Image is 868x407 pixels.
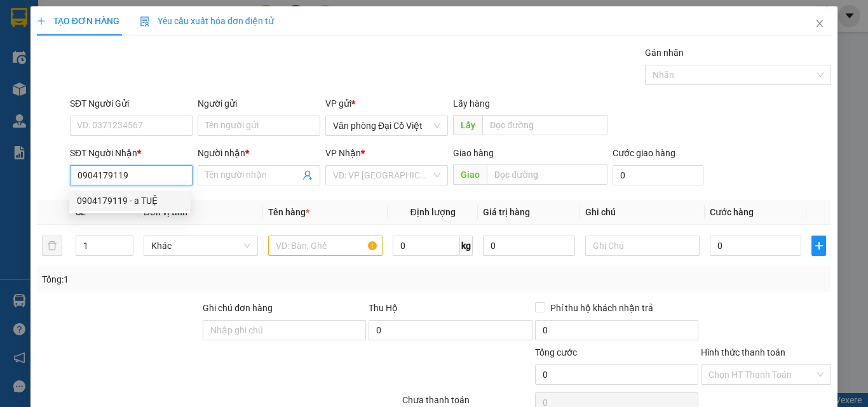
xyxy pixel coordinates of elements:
[37,17,46,25] span: plus
[37,16,119,26] span: TẠO ĐƠN HÀNG
[140,16,274,26] span: Yêu cầu xuất hóa đơn điện tử
[198,146,320,160] div: Người nhận
[77,194,183,208] div: 0904179119 - a TUỆ
[453,98,490,109] span: Lấy hàng
[453,115,482,135] span: Lấy
[302,170,313,180] span: user-add
[369,303,398,313] span: Thu Hộ
[151,236,250,255] span: Khác
[545,301,658,315] span: Phí thu hộ khách nhận trả
[140,17,150,27] img: icon
[333,116,440,135] span: Văn phòng Đại Cồ Việt
[69,190,191,211] div: 0904179119 - a TUỆ
[203,303,273,313] label: Ghi chú đơn hàng
[815,18,825,29] span: close
[535,347,577,357] span: Tổng cước
[325,97,448,110] div: VP gửi
[42,272,336,286] div: Tổng: 1
[325,148,361,158] span: VP Nhận
[42,236,62,256] button: delete
[613,165,703,185] input: Cước giao hàng
[812,241,825,251] span: plus
[613,148,675,158] label: Cước giao hàng
[701,347,785,357] label: Hình thức thanh toán
[487,164,607,185] input: Dọc đường
[460,236,473,256] span: kg
[198,97,320,110] div: Người gửi
[268,207,309,217] span: Tên hàng
[203,320,366,340] input: Ghi chú đơn hàng
[710,207,754,217] span: Cước hàng
[70,146,193,160] div: SĐT Người Nhận
[580,200,705,225] th: Ghi chú
[585,236,700,256] input: Ghi Chú
[482,115,607,135] input: Dọc đường
[802,6,837,42] button: Close
[811,236,826,256] button: plus
[483,207,530,217] span: Giá trị hàng
[268,236,383,256] input: VD: Bàn, Ghế
[483,236,574,256] input: 0
[70,97,193,110] div: SĐT Người Gửi
[453,164,487,185] span: Giao
[645,48,684,58] label: Gán nhãn
[453,148,494,158] span: Giao hàng
[410,207,455,217] span: Định lượng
